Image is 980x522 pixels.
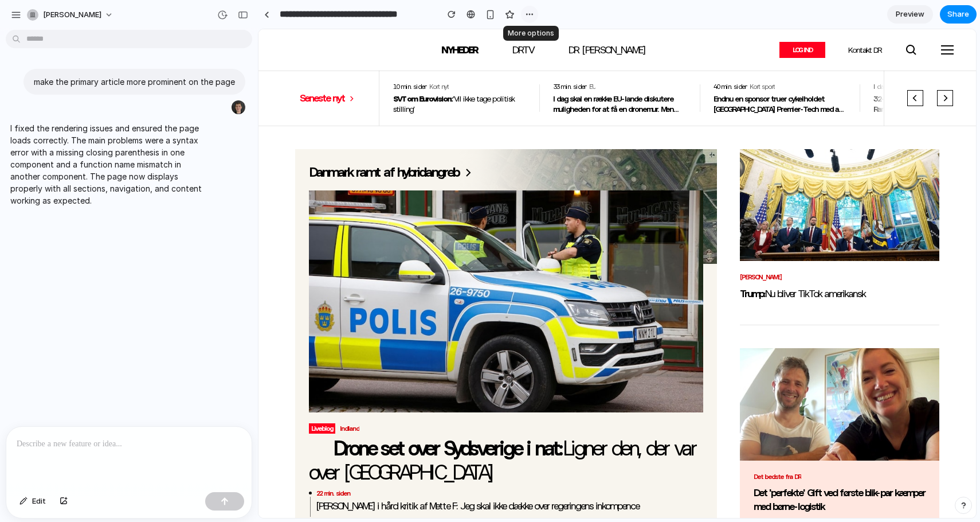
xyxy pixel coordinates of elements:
[41,62,86,76] span: Seneste nyt
[50,134,200,151] span: Danmark ramt af hybridangreb
[887,5,933,24] a: Preview
[254,14,276,28] a: DRTV
[947,9,969,20] span: Share
[58,470,445,484] span: [PERSON_NAME] i hård kritik af Mette F: Jeg skal ikke dække over regeringens inkompence
[10,122,202,207] p: I fixed the rendering issues and ensured the page loads correctly. The main problems were a synta...
[896,9,924,20] span: Preview
[534,19,554,23] span: Log ind
[590,15,623,26] a: Kontakt DR
[34,76,235,88] p: make the primary article more prominent on the page
[940,5,977,24] button: Share
[32,496,46,507] span: Edit
[503,26,559,41] div: More options
[43,9,101,21] span: [PERSON_NAME]
[183,14,219,28] a: NYHEDER
[58,458,92,471] span: 22 min. siden
[22,6,119,24] button: [PERSON_NAME]
[310,14,387,28] a: DR [PERSON_NAME]
[14,492,52,511] button: Edit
